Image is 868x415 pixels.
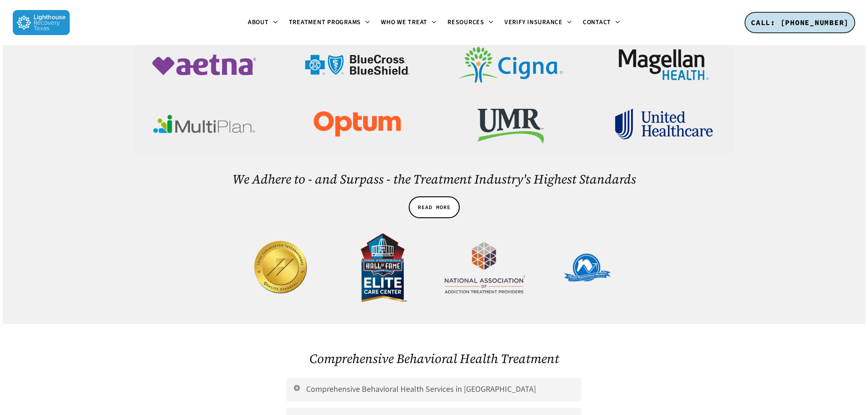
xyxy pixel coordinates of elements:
span: About [248,18,269,27]
h2: Comprehensive Behavioral Health Treatment [287,351,581,366]
a: Treatment Programs [283,19,376,26]
a: Verify Insurance [499,19,577,26]
a: About [242,19,283,26]
span: Who We Treat [381,18,427,27]
a: Contact [577,19,626,26]
a: CALL: [PHONE_NUMBER] [745,12,855,34]
h2: We Adhere to - and Surpass - the Treatment Industry's Highest Standards [134,172,734,186]
span: CALL: [PHONE_NUMBER] [751,18,849,27]
a: Resources [442,19,499,26]
span: Treatment Programs [289,18,361,27]
a: READ MORE [409,196,460,218]
span: Resources [447,18,484,27]
a: Comprehensive Behavioral Health Services in [GEOGRAPHIC_DATA] [287,378,581,401]
img: Lighthouse Recovery Texas [13,10,70,35]
span: READ MORE [418,203,451,212]
span: Contact [583,18,611,27]
a: Who We Treat [375,19,442,26]
span: Verify Insurance [504,18,563,27]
